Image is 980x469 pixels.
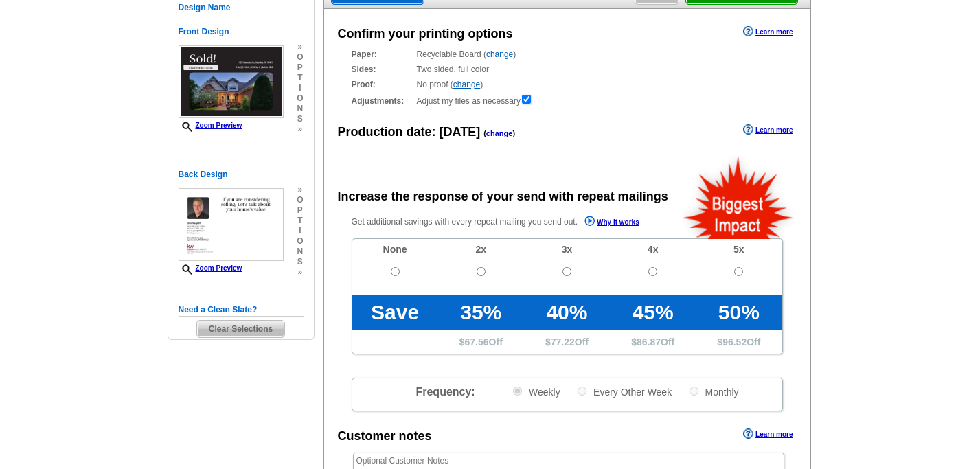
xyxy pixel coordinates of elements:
span: i [297,83,303,93]
span: » [297,267,303,277]
p: Get additional savings with every repeat mailing you send out. [352,214,669,230]
h5: Need a Clean Slate? [179,304,304,317]
span: 77.22 [551,336,575,347]
td: $ Off [524,330,610,354]
span: o [297,195,303,205]
span: i [297,226,303,236]
span: » [297,42,303,52]
span: n [297,247,303,257]
td: 35% [438,295,524,330]
a: Why it works [584,216,639,230]
a: Learn more [743,124,793,135]
input: Monthly [690,387,698,396]
span: p [297,205,303,216]
strong: Sides: [352,63,413,76]
td: $ Off [610,330,696,354]
label: Monthly [688,385,739,398]
td: 3x [524,239,610,260]
h5: Design Name [179,1,304,14]
h5: Back Design [179,168,304,181]
a: Learn more [743,26,793,37]
span: ( ) [483,129,515,137]
span: o [297,93,303,104]
span: s [297,114,303,124]
span: 86.87 [637,336,661,347]
a: change [453,80,480,89]
input: Weekly [513,387,522,396]
td: None [352,239,438,260]
span: 67.56 [465,336,489,347]
span: t [297,216,303,226]
a: Learn more [743,428,793,439]
td: 2x [438,239,524,260]
div: Adjust my files as necessary [352,93,783,107]
img: small-thumb.jpg [179,45,284,118]
h5: Front Design [179,25,304,38]
td: 4x [610,239,696,260]
div: Two sided, full color [352,63,783,76]
label: Every Other Week [576,385,672,398]
span: o [297,52,303,62]
div: Customer notes [338,427,432,446]
a: change [486,129,513,137]
div: Increase the response of your send with repeat mailings [338,187,668,206]
span: » [297,185,303,195]
div: Production date: [338,123,516,141]
img: small-thumb.jpg [179,188,284,261]
span: p [297,62,303,73]
img: biggestImpact.png [682,155,795,239]
span: n [297,104,303,114]
span: s [297,257,303,267]
td: 45% [610,295,696,330]
a: change [486,49,513,59]
a: Zoom Preview [179,122,242,129]
div: Confirm your printing options [338,25,513,43]
td: $ Off [696,330,782,354]
input: Every Other Week [578,387,586,396]
span: » [297,124,303,135]
span: t [297,73,303,83]
div: No proof ( ) [352,78,783,91]
td: Save [352,295,438,330]
span: o [297,236,303,247]
strong: Paper: [352,48,413,60]
td: $ Off [438,330,524,354]
span: 96.52 [722,336,747,347]
div: Recyclable Board ( ) [352,48,783,60]
td: 40% [524,295,610,330]
span: Frequency: [415,386,475,398]
strong: Adjustments: [352,95,413,107]
a: Zoom Preview [179,264,242,272]
span: Clear Selections [197,321,284,337]
label: Weekly [512,385,560,398]
td: 5x [696,239,782,260]
strong: Proof: [352,78,413,91]
span: [DATE] [440,125,481,139]
td: 50% [696,295,782,330]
